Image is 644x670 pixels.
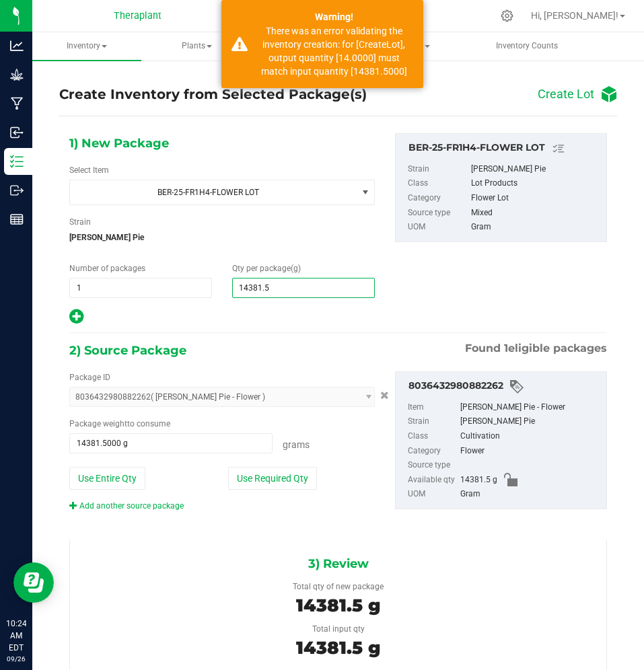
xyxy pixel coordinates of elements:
p: 09/26 [6,654,26,664]
span: Package ID [69,373,110,382]
button: Use Required Qty [228,467,317,490]
span: 1) New Package [69,133,169,153]
inline-svg: Reports [10,213,24,226]
span: select [357,180,373,204]
span: Theraplant [114,10,162,22]
input: 14381.5000 g [70,434,272,453]
label: Strain [408,414,457,429]
label: Select Item [69,164,109,176]
label: Available qty [408,473,457,488]
div: Gram [460,487,600,502]
div: Lot Products [471,176,600,191]
span: Add new output [69,315,83,324]
label: Source type [408,458,457,473]
inline-svg: Analytics [10,39,24,52]
span: Package to consume [69,419,170,429]
button: Use Entire Qty [69,467,145,490]
label: Source type [408,206,468,221]
div: Manage settings [499,9,515,22]
label: UOM [408,220,468,235]
p: 10:24 AM EDT [6,618,26,654]
a: Plants [143,32,252,61]
inline-svg: Outbound [10,184,24,197]
span: Grams [283,439,310,450]
label: Category [408,444,457,459]
div: BER-25-FR1H4-FLOWER LOT [408,141,600,157]
inline-svg: Grow [10,68,24,81]
span: 1 [504,342,508,355]
label: UOM [408,487,457,502]
a: Inventory [32,32,141,61]
div: Cultivation [460,429,600,444]
span: Number of packages [69,264,145,273]
iframe: Resource center [13,562,54,603]
span: Hi, [PERSON_NAME]! [531,10,618,21]
span: 14381.5 g [460,473,497,488]
span: 3) Review [308,554,369,574]
button: Cancel button [376,385,393,405]
a: Inventory Counts [472,32,581,61]
input: 1 [70,278,211,297]
span: 14381.5 g [296,637,380,659]
span: Found eligible packages [465,340,607,357]
span: Plants [143,33,251,60]
span: [PERSON_NAME] Pie [69,227,375,248]
label: Strain [69,216,91,228]
div: There was an error validating the inventory creation: for [CreateLot], output quantity [14.0000] ... [255,24,413,78]
div: Warning! [255,10,413,24]
label: Category [408,191,468,206]
div: [PERSON_NAME] Pie [460,414,600,429]
span: Qty per package [232,264,301,273]
span: Inventory Counts [478,40,576,52]
div: 8036432980882262 [408,379,600,395]
div: Gram [471,220,600,235]
inline-svg: Manufacturing [10,97,24,110]
span: 2) Source Package [69,340,186,361]
label: Class [408,176,468,191]
a: Add another source package [69,501,184,511]
span: Total input qty [312,624,365,634]
span: Total qty of new package [293,582,384,591]
label: Class [408,429,457,444]
h4: Create Lot [538,87,594,101]
inline-svg: Inventory [10,155,24,168]
span: weight [103,419,127,429]
div: Mixed [471,206,600,221]
span: BER-25-FR1H4-FLOWER LOT [75,183,341,202]
span: (g) [291,264,301,273]
div: Flower Lot [471,191,600,206]
label: Item [408,400,457,415]
h4: Create Inventory from Selected Package(s) [59,85,367,104]
div: Flower [460,444,600,459]
div: [PERSON_NAME] Pie - Flower [460,400,600,415]
inline-svg: Inbound [10,126,24,139]
label: Strain [408,162,468,177]
div: [PERSON_NAME] Pie [471,162,600,177]
span: 14381.5 g [296,595,380,616]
